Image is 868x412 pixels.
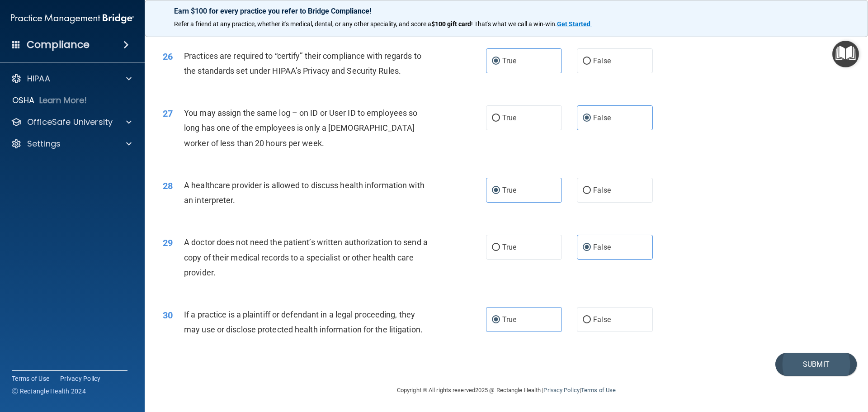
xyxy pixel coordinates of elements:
[174,20,431,28] span: Refer a friend at any practice, whether it's medical, dental, or any other speciality, and score a
[502,315,516,324] span: True
[341,376,671,405] div: Copyright © All rights reserved 2025 @ Rectangle Health | |
[583,317,591,323] input: False
[184,108,417,147] span: You may assign the same log – on ID or User ID to employees so long has one of the employees is o...
[27,38,90,51] h4: Compliance
[593,315,611,324] span: False
[163,310,173,321] span: 30
[163,108,173,119] span: 27
[163,237,173,248] span: 29
[583,244,591,251] input: False
[502,243,516,251] span: True
[471,20,557,28] span: ! That's what we call a win-win.
[581,387,616,393] a: Terms of Use
[543,387,579,393] a: Privacy Policy
[557,20,590,28] strong: Get Started
[492,244,500,251] input: True
[12,387,86,396] span: Ⓒ Rectangle Health 2024
[184,51,421,76] span: Practices are required to “certify” their compliance with regards to the standards set under HIPA...
[823,350,857,384] iframe: Drift Widget Chat Controller
[60,374,101,383] a: Privacy Policy
[174,7,839,15] p: Earn $100 for every practice you refer to Bridge Compliance!
[11,117,132,128] a: OfficeSafe University
[27,73,50,84] p: HIPAA
[431,20,471,28] strong: $100 gift card
[502,57,516,65] span: True
[557,20,592,28] a: Get Started
[593,114,611,122] span: False
[11,73,132,84] a: HIPAA
[11,138,132,149] a: Settings
[583,187,591,194] input: False
[593,243,611,251] span: False
[593,57,611,65] span: False
[832,41,859,67] button: Open Resource Center
[492,115,500,122] input: True
[11,9,134,28] img: PMB logo
[184,310,423,334] span: If a practice is a plaintiff or defendant in a legal proceeding, they may use or disclose protect...
[184,237,428,277] span: A doctor does not need the patient’s written authorization to send a copy of their medical record...
[583,58,591,65] input: False
[583,115,591,122] input: False
[502,114,516,122] span: True
[12,95,35,106] p: OSHA
[12,374,49,383] a: Terms of Use
[27,138,61,149] p: Settings
[39,95,87,106] p: Learn More!
[27,117,113,128] p: OfficeSafe University
[492,58,500,65] input: True
[502,186,516,194] span: True
[184,180,425,205] span: A healthcare provider is allowed to discuss health information with an interpreter.
[492,317,500,323] input: True
[775,353,857,376] button: Submit
[163,51,173,62] span: 26
[593,186,611,194] span: False
[163,180,173,191] span: 28
[492,187,500,194] input: True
